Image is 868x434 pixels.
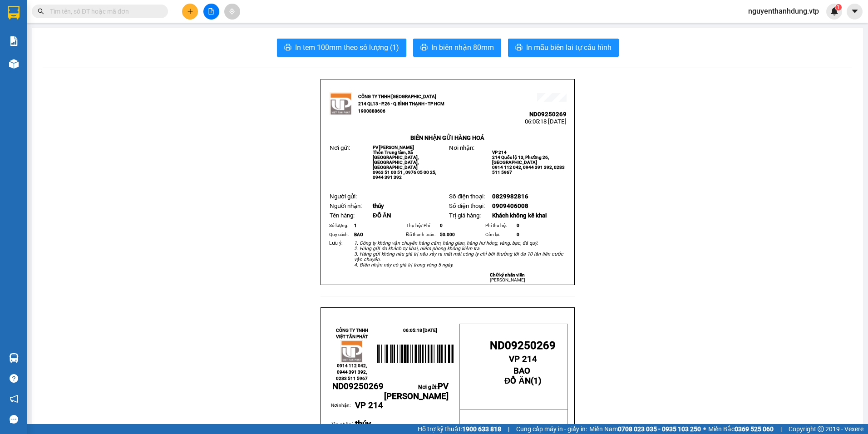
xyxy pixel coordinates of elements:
[224,4,240,20] button: aim
[440,223,443,228] span: 0
[69,63,84,76] span: Nơi nhận:
[516,424,587,434] span: Cung cấp máy in - giấy in:
[330,212,355,219] span: Tên hàng:
[9,59,19,69] img: warehouse-icon
[91,34,128,41] span: ND09250269
[31,54,105,61] strong: BIÊN NHẬN GỬI HÀNG HOÁ
[513,366,530,376] span: BAO
[490,339,556,352] span: ND09250269
[331,422,351,428] span: Tên nhận
[835,4,842,10] sup: 1
[187,8,193,15] span: plus
[492,165,565,175] span: 0914 112 042, 0944 391 392, 0283 511 5967
[355,400,383,410] span: VP 214
[9,20,21,43] img: logo
[331,402,355,419] td: Nơi nhận:
[354,240,563,268] em: 1. Công ty không vận chuyển hàng cấm, hàng gian, hàng hư hỏng, vàng, bạc, đá quý. 2. Hàng gửi do ...
[735,425,774,433] strong: 0369 525 060
[373,150,419,170] span: Thôn Trung tâm, Xã [GEOGRAPHIC_DATA], [GEOGRAPHIC_DATA], [GEOGRAPHIC_DATA]
[358,94,444,113] strong: CÔNG TY TNHH [GEOGRAPHIC_DATA] 214 QL13 - P.26 - Q.BÌNH THẠNH - TP HCM 1900888606
[332,381,384,391] span: ND09250269
[24,15,74,49] strong: CÔNG TY TNHH [GEOGRAPHIC_DATA] 214 QL13 - P.26 - Q.BÌNH THẠNH - TP HCM 1900888606
[703,427,706,431] span: ⚪️
[618,425,701,433] strong: 0708 023 035 - 0935 103 250
[526,42,612,53] span: In mẫu biên lai tự cấu hình
[405,230,439,239] td: Đã thanh toán:
[484,230,516,239] td: Còn lại:
[508,39,619,57] button: printerIn mẫu biên lai tự cấu hình
[449,212,481,219] span: Trị giá hàng:
[490,272,525,277] strong: Chữ ký nhân viên
[355,419,371,429] span: thúy
[330,93,352,115] img: logo
[331,419,353,428] span: :
[818,426,824,432] span: copyright
[440,232,455,237] span: 50.000
[847,4,863,20] button: caret-down
[492,202,528,209] span: 0909406008
[837,4,840,10] span: 1
[504,376,531,386] span: ĐỒ ĂN
[10,374,18,383] span: question-circle
[431,42,494,53] span: In biên nhận 80mm
[741,5,826,17] span: nguyenthanhdung.vtp
[373,170,436,180] span: 0963 51 00 51 , 0976 05 00 25, 0944 391 392
[354,232,363,237] span: BAO
[589,424,701,434] span: Miền Nam
[492,193,528,200] span: 0829982816
[517,223,519,228] span: 0
[492,212,547,219] span: Khách không kê khai
[330,144,350,151] span: Nơi gửi:
[484,221,516,230] td: Phí thu hộ:
[462,425,501,433] strong: 1900 633 818
[229,8,235,15] span: aim
[830,7,838,15] img: icon-new-feature
[525,118,567,125] span: 06:05:18 [DATE]
[780,424,782,434] span: |
[410,134,484,141] strong: BIÊN NHẬN GỬI HÀNG HOÁ
[403,328,437,333] span: 06:05:18 [DATE]
[504,366,542,386] strong: ( )
[517,232,519,237] span: 0
[208,8,214,15] span: file-add
[277,39,406,57] button: printerIn tem 100mm theo số lượng (1)
[9,353,19,363] img: warehouse-icon
[490,277,525,282] span: [PERSON_NAME]
[330,202,362,209] span: Người nhận:
[330,193,357,200] span: Người gửi:
[420,44,428,52] span: printer
[9,63,19,76] span: Nơi gửi:
[86,41,128,48] span: 06:05:18 [DATE]
[50,6,157,16] input: Tìm tên, số ĐT hoặc mã đơn
[31,64,66,74] span: PV [PERSON_NAME]
[492,150,507,155] span: VP 214
[182,4,198,20] button: plus
[340,340,363,363] img: logo
[373,202,384,209] span: thúy
[354,223,357,228] span: 1
[295,42,399,53] span: In tem 100mm theo số lượng (1)
[10,415,18,424] span: message
[508,424,509,434] span: |
[329,240,343,246] span: Lưu ý:
[449,193,485,200] span: Số điện thoại:
[413,39,501,57] button: printerIn biên nhận 80mm
[38,8,44,15] span: search
[449,202,485,209] span: Số điện thoại:
[203,4,219,20] button: file-add
[515,44,523,52] span: printer
[373,145,414,150] span: PV [PERSON_NAME]
[529,111,567,118] span: ND09250269
[336,328,368,339] strong: CÔNG TY TNHH VIỆT TÂN PHÁT
[418,424,501,434] span: Hỗ trợ kỹ thuật:
[533,376,538,386] span: 1
[9,36,19,46] img: solution-icon
[8,6,20,20] img: logo-vxr
[284,44,291,52] span: printer
[384,384,449,400] span: Nơi gửi:
[449,144,474,151] span: Nơi nhận:
[509,354,537,364] span: VP 214
[328,221,353,230] td: Số lượng:
[405,221,439,230] td: Thụ hộ/ Phí
[373,212,391,219] span: ĐỒ ĂN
